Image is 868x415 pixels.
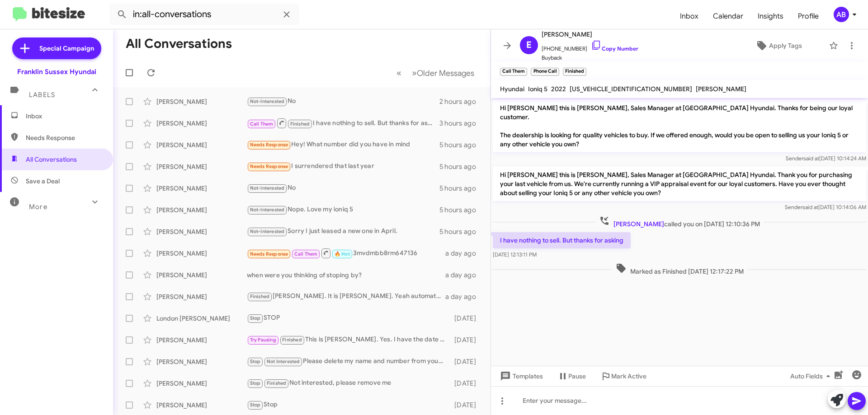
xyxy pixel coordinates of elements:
[591,45,638,52] a: Copy Number
[250,228,285,234] span: Not-Interested
[445,270,483,280] div: a day ago
[247,356,450,367] div: Please delete my name and number from your records. We have already committed to buying another c...
[551,85,566,93] span: 2022
[769,37,802,54] span: Apply Tags
[126,37,232,51] h1: All Conversations
[156,119,247,128] div: [PERSON_NAME]
[493,100,866,152] p: Hi [PERSON_NAME] this is [PERSON_NAME], Sales Manager at [GEOGRAPHIC_DATA] Hyundai. Thanks for be...
[247,335,450,345] div: This is [PERSON_NAME]. Yes. I have the date set. Happy travels! Enjoy the NO SNOW
[439,97,483,106] div: 2 hours ago
[791,3,826,29] a: Profile
[247,96,439,107] div: No
[290,121,310,127] span: Finished
[247,400,450,410] div: Stop
[673,3,706,29] a: Inbox
[250,337,276,343] span: Try Pausing
[568,368,586,384] span: Pause
[250,251,288,257] span: Needs Response
[247,117,439,129] div: I have nothing to sell. But thanks for asking
[247,226,439,237] div: Sorry I just leased a new one in April.
[611,368,646,384] span: Mark Active
[732,37,825,54] button: Apply Tags
[706,3,750,29] a: Calendar
[439,162,483,171] div: 5 hours ago
[250,121,274,127] span: Call Them
[826,7,858,22] button: AB
[247,140,439,150] div: Hey! What number did you have in mind
[156,184,247,193] div: [PERSON_NAME]
[335,251,350,257] span: 🔥 Hot
[392,64,480,82] nav: Page navigation example
[247,247,445,259] div: 3mvdmbb8rm647136
[156,140,247,149] div: [PERSON_NAME]
[498,368,543,384] span: Templates
[783,368,841,384] button: Auto Fields
[803,155,819,162] span: said at
[417,68,474,78] span: Older Messages
[531,68,559,76] small: Phone Call
[156,401,247,410] div: [PERSON_NAME]
[250,294,270,299] span: Finished
[247,161,439,172] div: I surrendered that last year
[450,336,483,345] div: [DATE]
[439,205,483,214] div: 5 hours ago
[406,64,480,82] button: Next
[109,4,299,25] input: Search
[156,249,247,258] div: [PERSON_NAME]
[267,380,287,386] span: Finished
[250,207,285,213] span: Not-Interested
[439,184,483,193] div: 5 hours ago
[156,162,247,171] div: [PERSON_NAME]
[156,292,247,301] div: [PERSON_NAME]
[790,368,834,384] span: Auto Fields
[696,85,746,93] span: [PERSON_NAME]
[391,64,407,82] button: Previous
[563,68,586,76] small: Finished
[528,85,547,93] span: Ioniq 5
[250,142,288,148] span: Needs Response
[247,270,445,280] div: when were you thinking of stoping by?
[542,53,638,62] span: Buyback
[156,357,247,366] div: [PERSON_NAME]
[550,368,593,384] button: Pause
[491,368,550,384] button: Templates
[250,163,288,169] span: Needs Response
[802,204,818,210] span: said at
[595,215,764,228] span: called you on [DATE] 12:10:36 PM
[29,91,55,99] span: Labels
[493,167,866,201] p: Hi [PERSON_NAME] this is [PERSON_NAME], Sales Manager at [GEOGRAPHIC_DATA] Hyundai. Thank you for...
[250,359,261,364] span: Stop
[250,185,285,191] span: Not-Interested
[26,155,77,164] span: All Conversations
[439,119,483,128] div: 3 hours ago
[250,402,261,408] span: Stop
[445,249,483,258] div: a day ago
[247,313,450,323] div: STOP
[450,401,483,410] div: [DATE]
[29,203,47,211] span: More
[542,29,638,40] span: [PERSON_NAME]
[294,251,318,257] span: Call Them
[785,204,866,210] span: Sender [DATE] 10:14:06 AM
[39,44,94,53] span: Special Campaign
[750,3,791,29] a: Insights
[156,97,247,106] div: [PERSON_NAME]
[250,380,261,386] span: Stop
[445,292,483,301] div: a day ago
[156,336,247,345] div: [PERSON_NAME]
[542,40,638,53] span: [PHONE_NUMBER]
[247,183,439,193] div: No
[26,177,60,186] span: Save a Deal
[156,270,247,280] div: [PERSON_NAME]
[247,378,450,388] div: Not interested, please remove me
[156,379,247,388] div: [PERSON_NAME]
[834,7,849,22] div: AB
[613,220,664,228] span: [PERSON_NAME]
[412,67,417,79] span: »
[156,205,247,214] div: [PERSON_NAME]
[17,67,96,76] div: Franklin Sussex Hyundai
